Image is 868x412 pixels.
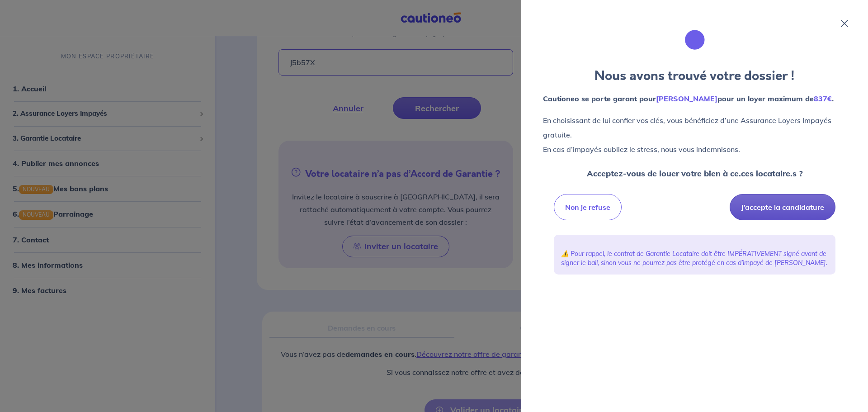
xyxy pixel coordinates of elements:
[656,94,717,103] em: [PERSON_NAME]
[587,168,803,179] strong: Acceptez-vous de louer votre bien à ce.ces locataire.s ?
[594,67,795,85] strong: Nous avons trouvé votre dossier !
[554,194,622,220] button: Non je refuse
[543,94,834,103] strong: Cautioneo se porte garant pour pour un loyer maximum de .
[561,249,828,267] p: ⚠️ Pour rappel, le contrat de Garantie Locataire doit être IMPÉRATIVEMENT signé avant de signer l...
[730,194,835,220] button: J’accepte la candidature
[543,113,846,156] p: En choisissant de lui confier vos clés, vous bénéficiez d’une Assurance Loyers Impayés gratuite. ...
[814,94,832,103] em: 837€
[677,22,713,58] img: illu_folder.svg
